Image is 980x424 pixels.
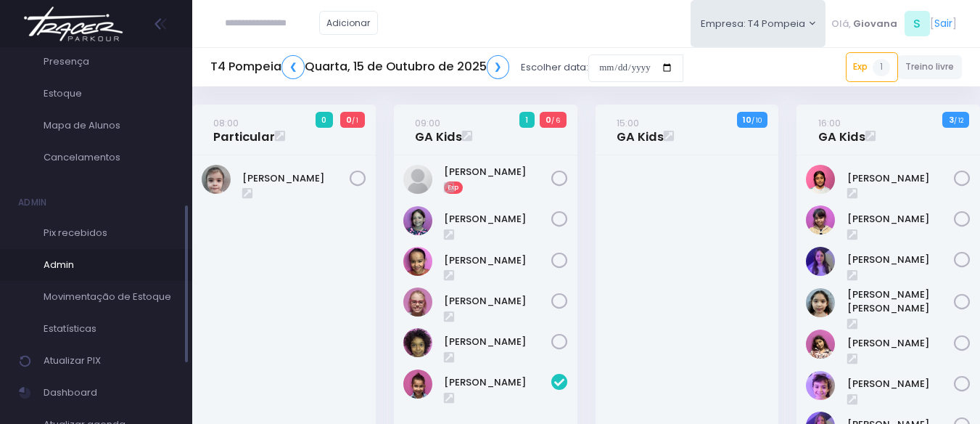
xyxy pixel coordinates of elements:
[18,188,47,217] h4: Admin
[847,336,955,351] a: [PERSON_NAME]
[846,52,898,81] a: Exp1
[403,165,432,194] img: Graciela avila
[444,375,551,390] a: [PERSON_NAME]
[444,253,551,268] a: [PERSON_NAME]
[210,51,683,84] div: Escolher data:
[44,84,174,103] span: Estoque
[806,205,835,235] img: Clarice Lopes
[847,288,955,316] a: [PERSON_NAME] [PERSON_NAME]
[242,171,350,186] a: [PERSON_NAME]
[415,116,440,130] small: 09:00
[444,294,551,309] a: [PERSON_NAME]
[853,17,897,31] span: Giovana
[905,11,930,36] span: S
[44,319,174,338] span: Estatísticas
[44,256,174,274] span: Admin
[873,59,890,76] span: 1
[743,114,752,126] strong: 10
[831,17,851,31] span: Olá,
[818,115,865,144] a: 16:00GA Kids
[818,116,841,130] small: 16:00
[806,288,835,317] img: Luisa Yen Muller
[44,116,174,135] span: Mapa de Alunos
[415,115,462,144] a: 09:00GA Kids
[213,116,239,130] small: 08:00
[352,116,358,125] small: / 1
[403,206,432,235] img: Irene Zylbersztajn de Sá
[346,114,352,126] strong: 0
[319,11,379,35] a: Adicionar
[806,165,835,194] img: Clara Sigolo
[752,116,762,125] small: / 10
[444,165,551,179] a: [PERSON_NAME]
[44,52,174,71] span: Presença
[213,115,275,144] a: 08:00Particular
[316,112,333,128] span: 0
[403,247,432,276] img: Júlia Barbosa
[44,383,174,402] span: Dashboard
[44,148,174,167] span: Cancelamentos
[847,253,955,267] a: [PERSON_NAME]
[806,371,835,400] img: Nina Loureiro Andrusyszyn
[806,247,835,276] img: Lia Widman
[847,171,955,186] a: [PERSON_NAME]
[847,377,955,391] a: [PERSON_NAME]
[444,335,551,349] a: [PERSON_NAME]
[202,165,231,194] img: Brunna Mateus De Paulo Alves
[487,55,510,79] a: ❯
[825,7,962,40] div: [ ]
[898,55,963,79] a: Treino livre
[210,55,509,79] h5: T4 Pompeia Quarta, 15 de Outubro de 2025
[847,212,955,227] a: [PERSON_NAME]
[551,116,560,125] small: / 6
[806,330,835,359] img: Luiza Braz
[444,212,551,227] a: [PERSON_NAME]
[949,114,954,126] strong: 3
[934,16,952,31] a: Sair
[617,115,664,144] a: 15:00GA Kids
[281,55,305,79] a: ❮
[403,288,432,317] img: Paola baldin Barreto Armentano
[617,116,639,130] small: 15:00
[44,351,174,370] span: Atualizar PIX
[545,114,551,126] strong: 0
[44,288,174,306] span: Movimentação de Estoque
[403,370,432,399] img: STELLA ARAUJO LAGUNA
[403,328,432,357] img: Priscila Vanzolini
[519,112,535,128] span: 1
[44,224,174,242] span: Pix recebidos
[954,116,963,125] small: / 12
